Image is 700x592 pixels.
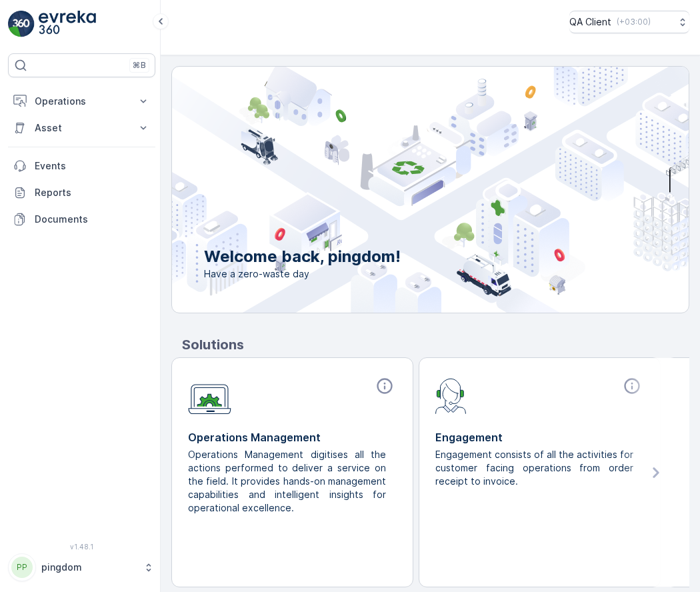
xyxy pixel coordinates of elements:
p: ⌘B [133,60,146,71]
p: Welcome back, pingdom! [204,246,401,267]
p: Events [35,159,150,173]
img: city illustration [112,67,689,313]
span: Have a zero-waste day [204,267,401,281]
p: QA Client [569,15,611,29]
img: module-icon [188,377,231,415]
p: Engagement [435,429,644,445]
span: v 1.48.1 [8,543,155,551]
p: Asset [35,121,129,135]
a: Reports [8,179,155,206]
p: pingdom [41,561,137,574]
p: Operations [35,95,129,108]
button: QA Client(+03:00) [569,11,689,33]
button: Asset [8,115,155,141]
img: module-icon [435,377,467,414]
button: PPpingdom [8,553,155,581]
p: ( +03:00 ) [617,17,651,27]
div: PP [11,557,33,578]
img: logo_light-DOdMpM7g.png [39,11,96,37]
p: Operations Management digitises all the actions performed to deliver a service on the field. It p... [188,448,386,515]
p: Reports [35,186,150,199]
p: Engagement consists of all the activities for customer facing operations from order receipt to in... [435,448,633,488]
a: Events [8,153,155,179]
p: Documents [35,213,150,226]
p: Operations Management [188,429,397,445]
button: Operations [8,88,155,115]
img: logo [8,11,35,37]
a: Documents [8,206,155,233]
p: Solutions [182,335,689,355]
